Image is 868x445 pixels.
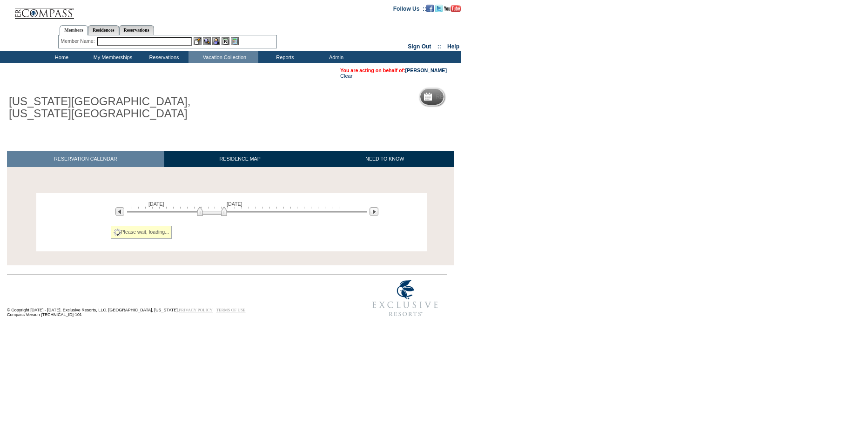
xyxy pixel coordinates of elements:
[212,37,220,45] img: Impersonate
[7,276,333,322] td: © Copyright [DATE] - [DATE]. Exclusive Resorts, LLC. [GEOGRAPHIC_DATA], [US_STATE]. Compass Versi...
[444,5,461,12] img: Subscribe to our YouTube Channel
[7,151,164,167] a: RESERVATION CALENDAR
[119,25,154,35] a: Reservations
[111,226,172,239] div: Please wait, loading...
[188,51,258,63] td: Vacation Collection
[444,5,461,11] a: Subscribe to our YouTube Channel
[216,308,246,312] a: TERMS OF USE
[405,67,447,73] a: [PERSON_NAME]
[435,5,443,11] a: Follow us on Twitter
[310,51,361,63] td: Admin
[426,5,434,11] a: Become our fan on Facebook
[408,43,431,50] a: Sign Out
[316,151,454,167] a: NEED TO KNOW
[340,73,352,79] a: Clear
[231,37,239,45] img: b_calculator.gif
[435,5,443,12] img: Follow us on Twitter
[114,229,121,236] img: spinner2.gif
[60,25,88,35] a: Members
[115,207,124,216] img: Previous
[88,25,119,35] a: Residences
[194,37,202,45] img: b_edit.gif
[148,201,164,207] span: [DATE]
[86,51,137,63] td: My Memberships
[7,94,215,122] h1: [US_STATE][GEOGRAPHIC_DATA], [US_STATE][GEOGRAPHIC_DATA]
[370,207,378,216] img: Next
[203,37,211,45] img: View
[340,67,447,73] span: You are acting on behalf of:
[179,308,213,312] a: PRIVACY POLICY
[363,275,447,322] img: Exclusive Resorts
[164,151,316,167] a: RESIDENCE MAP
[227,201,242,207] span: [DATE]
[137,51,188,63] td: Reservations
[426,5,434,12] img: Become our fan on Facebook
[61,37,96,45] div: Member Name:
[436,94,507,100] h5: Reservation Calendar
[222,37,229,45] img: Reservations
[35,51,86,63] td: Home
[393,5,426,12] td: Follow Us ::
[437,43,441,50] span: ::
[258,51,310,63] td: Reports
[447,43,459,50] a: Help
